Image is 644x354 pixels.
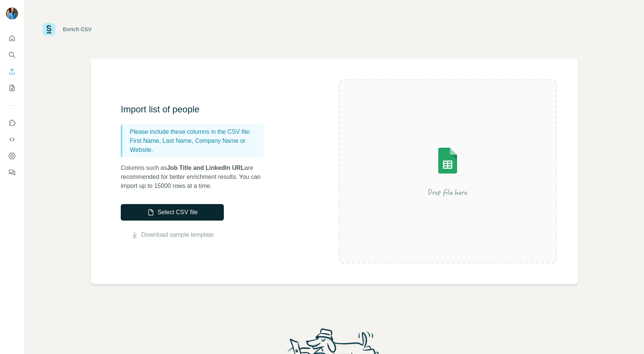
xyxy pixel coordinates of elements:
[121,163,271,191] p: Columns such as are recommended for better enrichment results. You can import up to 15000 rows at...
[6,149,18,163] button: Dashboard
[130,136,261,154] p: First Name, Last Name, Company Name or Website.
[380,126,515,216] img: Surfe Illustration - Drop file here or select below
[6,65,18,78] button: Enrich CSV
[6,32,18,45] button: Quick start
[121,103,271,115] h3: Import list of people
[43,23,55,36] img: Surfe Logo
[6,48,18,62] button: Search
[121,204,224,221] button: Select CSV file
[6,133,18,146] button: Use Surfe API
[6,116,18,130] button: Use Surfe on LinkedIn
[130,127,261,136] p: Please include these columns in the CSV file:
[6,81,18,95] button: My lists
[141,230,214,239] a: Download sample template
[167,165,245,171] span: Job Title and LinkedIn URL
[6,8,18,20] img: Avatar
[6,166,18,179] button: Feedback
[121,230,224,239] button: Download sample template
[63,26,91,33] div: Enrich CSV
